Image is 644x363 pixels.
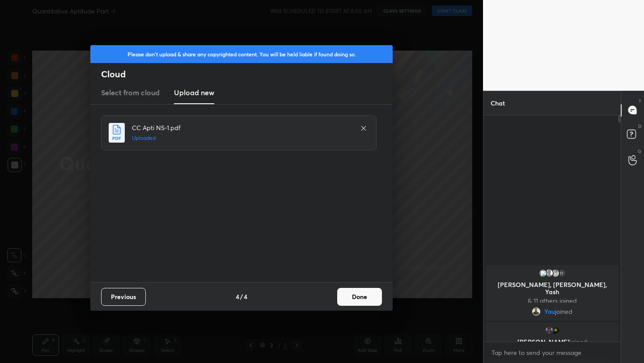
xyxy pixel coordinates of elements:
h4: 4 [236,292,239,301]
span: joined [555,308,572,315]
p: & 11 others joined [491,297,613,304]
p: Chat [483,91,512,115]
h2: Cloud [101,68,393,80]
img: d9cff753008c4d4b94e8f9a48afdbfb4.jpg [532,307,541,316]
span: You [544,308,555,315]
img: 3 [538,269,547,278]
span: joined [570,338,587,346]
img: 3 [551,326,560,335]
div: Please don't upload & share any copyrighted content. You will be held liable if found doing so. [90,45,393,63]
h4: 4 [244,292,247,301]
div: 11 [557,269,566,278]
img: 3478125735c6449db512e514ee04917a.jpg [545,326,554,335]
button: Done [337,288,382,306]
h4: CC Apti NS-1.pdf [132,123,351,132]
p: [PERSON_NAME] [491,338,613,346]
h3: Upload new [174,87,214,98]
h5: Uploaded [132,134,351,142]
p: G [638,148,641,155]
p: [PERSON_NAME], [PERSON_NAME], Yash [491,281,613,295]
p: D [638,123,641,130]
button: Previous [101,288,146,306]
h4: / [240,292,243,301]
p: T [639,98,641,105]
img: 6675382a3cda46b9a67f7c85b5e1d73a.jpg [551,269,560,278]
div: grid [483,263,621,342]
img: default.png [545,269,554,278]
